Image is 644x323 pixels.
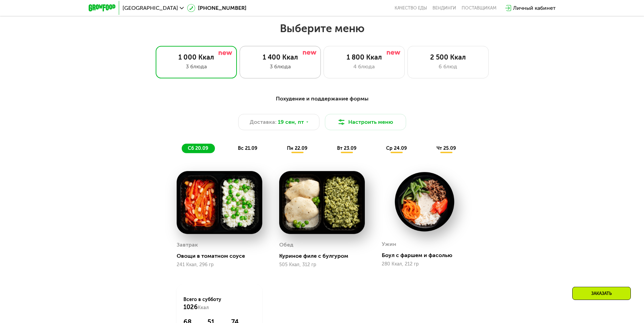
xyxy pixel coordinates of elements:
[122,95,523,103] div: Похудение и поддержание формы
[247,53,314,61] div: 1 400 Ккал
[163,53,230,61] div: 1 000 Ккал
[382,252,473,259] div: Боул с фаршем и фасолью
[238,145,257,151] span: вс 21.09
[177,240,198,250] div: Завтрак
[513,4,556,12] div: Личный кабинет
[183,303,198,311] span: 1026
[395,5,427,11] a: Качество еды
[462,5,496,11] div: поставщикам
[325,114,406,130] button: Настроить меню
[279,240,293,250] div: Обед
[183,296,256,311] div: Всего в субботу
[22,22,622,35] h2: Выберите меню
[382,239,396,249] div: Ужин
[287,145,307,151] span: пн 22.09
[279,253,370,259] div: Куриное филе с булгуром
[177,262,262,268] div: 241 Ккал, 296 гр
[279,262,365,268] div: 505 Ккал, 312 гр
[386,145,407,151] span: ср 24.09
[123,5,178,11] span: [GEOGRAPHIC_DATA]
[337,145,356,151] span: вт 23.09
[437,145,456,151] span: чт 25.09
[331,53,398,61] div: 1 800 Ккал
[250,118,276,126] span: Доставка:
[572,287,631,300] div: Заказать
[247,63,314,71] div: 3 блюда
[415,53,482,61] div: 2 500 Ккал
[278,118,304,126] span: 19 сен, пт
[415,63,482,71] div: 6 блюд
[187,4,246,12] a: [PHONE_NUMBER]
[432,5,456,11] a: Вендинги
[331,63,398,71] div: 4 блюда
[163,63,230,71] div: 3 блюда
[382,261,467,267] div: 280 Ккал, 212 гр
[177,253,268,259] div: Овощи в томатном соусе
[198,305,209,310] span: Ккал
[188,145,208,151] span: сб 20.09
